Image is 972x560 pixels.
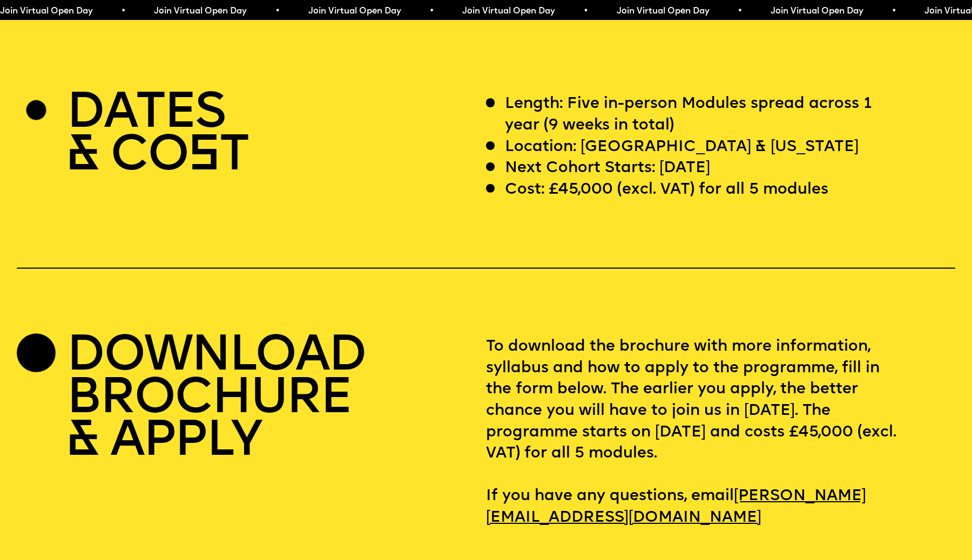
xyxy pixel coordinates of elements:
span: S [188,132,219,182]
span: • [275,7,280,16]
span: • [583,7,588,16]
p: Length: Five in-person Modules spread across 1 year (9 weeks in total) [505,93,897,136]
p: Cost: £45,000 (excl. VAT) for all 5 modules [505,179,828,201]
p: Next Cohort Starts: [DATE] [505,158,710,179]
h2: DATES & CO T [66,93,248,179]
p: Location: [GEOGRAPHIC_DATA] & [US_STATE] [505,136,859,158]
span: • [429,7,434,16]
span: • [120,7,125,16]
span: • [737,7,742,16]
h2: DOWNLOAD BROCHURE & APPLY [66,336,365,463]
p: To download the brochure with more information, syllabus and how to apply to the programme, fill ... [486,336,955,528]
a: [PERSON_NAME][EMAIL_ADDRESS][DOMAIN_NAME] [486,482,866,532]
span: • [891,7,896,16]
